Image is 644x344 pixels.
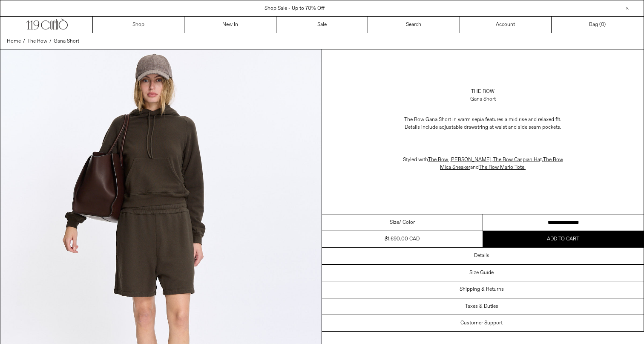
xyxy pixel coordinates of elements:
span: Size [390,219,399,226]
a: Sale [276,17,368,33]
span: / [23,38,25,45]
p: The Row Gana Short in warm sepia features a mid rise and relaxed fit. Details include adjustable ... [398,112,568,136]
h3: Details [474,253,489,259]
a: The Row Marlo Tote [479,164,524,171]
a: Account [460,17,552,33]
a: The Row [PERSON_NAME] [428,156,492,163]
a: The Row Caspian Hat [493,156,542,163]
span: The Row [27,38,47,45]
h3: Size Guide [469,270,494,276]
h3: Customer Support [460,320,503,326]
span: Home [7,38,21,45]
h3: Taxes & Duties [465,304,498,309]
a: Gana Short [54,38,79,45]
h3: Shipping & Returns [460,286,504,292]
button: Add to cart [483,231,644,247]
span: Gana Short [54,38,79,45]
div: $1,690.00 CAD [385,235,420,243]
span: / Color [399,219,415,226]
span: ) [601,21,606,29]
span: The Row Caspian Ha [493,156,540,163]
a: Shop Sale - Up to 70% Off [264,5,325,12]
a: Search [368,17,460,33]
a: Shop [93,17,184,33]
a: New In [184,17,276,33]
span: / [49,38,52,45]
span: 0 [601,21,604,28]
a: Home [7,38,21,45]
span: Styled with , , and [403,156,563,171]
a: The Row [471,88,494,95]
div: Gana Short [470,95,496,103]
span: Add to cart [547,236,579,243]
a: The Row [27,38,47,45]
a: Bag () [552,17,643,33]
